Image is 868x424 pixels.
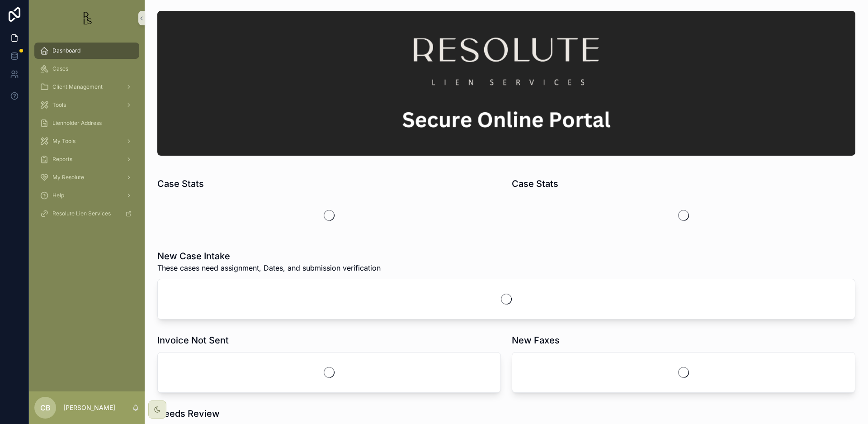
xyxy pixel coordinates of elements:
a: My Resolute [34,169,139,186]
h1: New Faxes [512,334,560,347]
span: Help [52,192,64,199]
span: Lienholder Address [52,119,102,127]
a: Tools [34,97,139,113]
a: Lienholder Address [34,115,139,131]
a: Dashboard [34,43,139,59]
h1: Invoice Not Sent [157,334,229,347]
a: Resolute Lien Services [34,205,139,222]
span: Resolute Lien Services [52,210,111,217]
span: Reports [52,156,72,163]
p: [PERSON_NAME] [63,403,115,412]
a: Cases [34,61,139,77]
h1: New Case Intake [157,250,381,262]
span: These cases need assignment, Dates, and submission verification [157,262,381,273]
a: Help [34,187,139,204]
div: scrollable content [29,36,145,233]
a: Client Management [34,79,139,95]
span: CB [40,402,51,413]
a: Reports [34,151,139,167]
span: Dashboard [52,47,80,54]
span: Tools [52,101,66,109]
span: Client Management [52,83,103,91]
h1: Case Stats [512,177,558,190]
h1: Needs Review [157,407,220,420]
h1: Case Stats [157,177,204,190]
span: My Tools [52,138,75,145]
img: App logo [80,11,94,25]
span: My Resolute [52,174,84,181]
span: Cases [52,65,68,72]
a: My Tools [34,133,139,149]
